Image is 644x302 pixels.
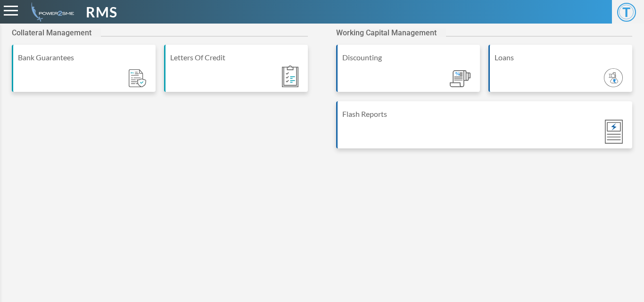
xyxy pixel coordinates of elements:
div: Bank Guarantees [18,52,151,63]
a: Discounting Module_ic [336,45,480,101]
div: Flash Reports [342,108,627,120]
img: Module_ic [282,65,298,87]
h2: Collateral Management [12,28,101,37]
div: Discounting [342,52,475,63]
img: admin [27,2,74,22]
span: RMS [86,1,117,23]
h2: Working Capital Management [336,28,446,37]
a: Flash Reports Module_ic [336,101,632,158]
a: Loans Module_ic [488,45,632,101]
a: Bank Guarantees Module_ic [12,45,156,101]
img: Module_ic [129,69,146,88]
img: Module_ic [604,68,623,87]
img: Module_ic [605,120,623,144]
span: T [617,3,636,22]
img: Module_ic [450,70,471,88]
a: Letters Of Credit Module_ic [164,45,308,101]
div: Letters Of Credit [170,52,303,63]
div: Loans [495,52,627,63]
